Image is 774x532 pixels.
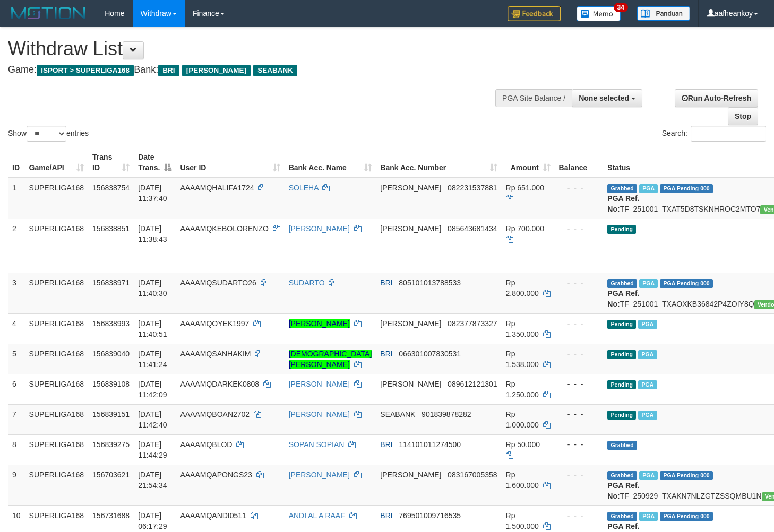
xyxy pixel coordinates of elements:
[180,440,232,449] span: AAAAMQBLOD
[639,184,658,193] span: Marked by aafheankoy
[8,404,25,434] td: 7
[607,194,639,213] b: PGA Ref. No:
[639,279,658,288] span: Marked by aafsengchandara
[380,380,441,388] span: [PERSON_NAME]
[399,350,461,358] span: Copy 066301007830531 to clipboard
[607,289,639,308] b: PGA Ref. No:
[134,147,176,178] th: Date Trans.: activate to sort column descending
[399,511,461,520] span: Copy 769501009716535 to clipboard
[559,223,599,234] div: - - -
[8,374,25,404] td: 6
[660,279,713,288] span: PGA Pending
[660,184,713,193] span: PGA Pending
[138,319,167,338] span: [DATE] 11:40:51
[495,89,572,107] div: PGA Site Balance /
[180,470,252,479] span: AAAAMQAPONGS23
[289,350,372,369] a: [DEMOGRAPHIC_DATA][PERSON_NAME]
[180,350,251,358] span: AAAAMQSANHAKIM
[92,278,130,287] span: 156838971
[138,184,167,203] span: [DATE] 11:37:40
[614,3,628,12] span: 34
[559,409,599,420] div: - - -
[506,440,540,449] span: Rp 50.000
[25,219,89,273] td: SUPERLIGA168
[638,350,657,359] span: Marked by aafsengchandara
[399,278,461,287] span: Copy 805101013788533 to clipboard
[180,380,259,388] span: AAAAMQDARKEK0808
[380,350,392,358] span: BRI
[25,374,89,404] td: SUPERLIGA168
[182,65,251,76] span: [PERSON_NAME]
[607,350,636,359] span: Pending
[92,319,130,328] span: 156838993
[92,410,130,418] span: 156839151
[8,65,505,75] h4: Game: Bank:
[448,380,497,388] span: Copy 089612121301 to clipboard
[559,469,599,480] div: - - -
[138,380,167,399] span: [DATE] 11:42:09
[180,410,250,418] span: AAAAMQBOAN2702
[638,320,657,329] span: Marked by aafheankoy
[138,511,167,530] span: [DATE] 06:17:29
[92,184,130,192] span: 156838754
[559,379,599,389] div: - - -
[607,512,637,521] span: Grabbed
[728,107,758,125] a: Stop
[8,38,505,59] h1: Withdraw List
[506,224,544,233] span: Rp 700.000
[180,319,249,328] span: AAAAMQOYEK1997
[8,273,25,313] td: 3
[448,224,497,233] span: Copy 085643681434 to clipboard
[25,313,89,344] td: SUPERLIGA168
[289,511,345,520] a: ANDI AL A RAAF
[607,441,637,450] span: Grabbed
[448,184,497,192] span: Copy 082231537881 to clipboard
[289,440,345,449] a: SOPAN SOPIAN
[559,182,599,193] div: - - -
[8,219,25,273] td: 2
[176,147,284,178] th: User ID: activate to sort column ascending
[638,411,657,420] span: Marked by aafsengchandara
[637,6,690,21] img: panduan.png
[675,89,758,107] a: Run Auto-Refresh
[502,147,555,178] th: Amount: activate to sort column ascending
[448,470,497,479] span: Copy 083167005358 to clipboard
[508,6,561,21] img: Feedback.jpg
[289,470,350,479] a: [PERSON_NAME]
[25,404,89,434] td: SUPERLIGA168
[639,471,658,480] span: Marked by aafchhiseyha
[559,439,599,450] div: - - -
[662,126,766,142] label: Search:
[660,512,713,521] span: PGA Pending
[8,344,25,374] td: 5
[660,471,713,480] span: PGA Pending
[138,278,167,298] span: [DATE] 11:40:30
[380,511,392,520] span: BRI
[92,470,130,479] span: 156703621
[289,319,350,328] a: [PERSON_NAME]
[607,380,636,389] span: Pending
[27,126,66,142] select: Showentries
[180,511,246,520] span: AAAAMQANDI0511
[253,65,297,76] span: SEABANK
[577,6,621,21] img: Button%20Memo.svg
[380,184,441,192] span: [PERSON_NAME]
[380,470,441,479] span: [PERSON_NAME]
[37,65,134,76] span: ISPORT > SUPERLIGA168
[506,470,539,490] span: Rp 1.600.000
[289,410,350,418] a: [PERSON_NAME]
[8,5,89,21] img: MOTION_logo.png
[180,184,254,192] span: AAAAMQHALIFA1724
[579,94,629,102] span: None selected
[506,319,539,338] span: Rp 1.350.000
[691,126,766,142] input: Search:
[92,440,130,449] span: 156839275
[138,470,167,490] span: [DATE] 21:54:34
[559,348,599,359] div: - - -
[92,224,130,233] span: 156838851
[285,147,376,178] th: Bank Acc. Name: activate to sort column ascending
[25,147,89,178] th: Game/API: activate to sort column ascending
[607,184,637,193] span: Grabbed
[607,481,639,500] b: PGA Ref. No:
[506,410,539,429] span: Rp 1.000.000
